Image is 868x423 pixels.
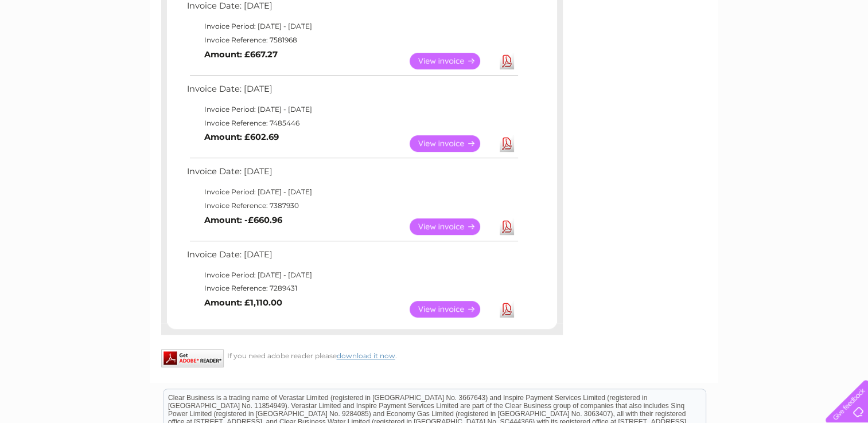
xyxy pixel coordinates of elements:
a: Download [500,301,514,318]
a: Contact [792,49,820,57]
td: Invoice Date: [DATE] [184,247,520,268]
b: Amount: -£660.96 [204,215,282,225]
a: Download [500,53,514,69]
img: logo.png [30,30,89,65]
a: Download [500,218,514,235]
a: Energy [695,49,720,57]
td: Invoice Reference: 7387930 [184,199,520,213]
td: Invoice Period: [DATE] - [DATE] [184,268,520,282]
td: Invoice Period: [DATE] - [DATE] [184,103,520,116]
td: Invoice Period: [DATE] - [DATE] [184,19,520,33]
a: Telecoms [727,49,761,57]
td: Invoice Period: [DATE] - [DATE] [184,185,520,199]
a: View [410,301,494,318]
a: 0333 014 3131 [652,6,731,20]
a: View [410,218,494,235]
b: Amount: £667.27 [204,49,278,60]
td: Invoice Date: [DATE] [184,81,520,103]
a: download it now [337,351,395,360]
b: Amount: £602.69 [204,132,279,142]
a: Log out [830,49,857,57]
div: If you need adobe reader please . [161,349,563,360]
td: Invoice Reference: 7289431 [184,281,520,295]
td: Invoice Reference: 7581968 [184,33,520,47]
b: Amount: £1,110.00 [204,297,282,308]
a: Download [500,135,514,152]
div: Clear Business is a trading name of Verastar Limited (registered in [GEOGRAPHIC_DATA] No. 3667643... [164,6,706,56]
a: Water [666,49,688,57]
a: View [410,135,494,152]
td: Invoice Reference: 7485446 [184,116,520,130]
a: View [410,53,494,69]
a: Blog [768,49,785,57]
td: Invoice Date: [DATE] [184,164,520,185]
